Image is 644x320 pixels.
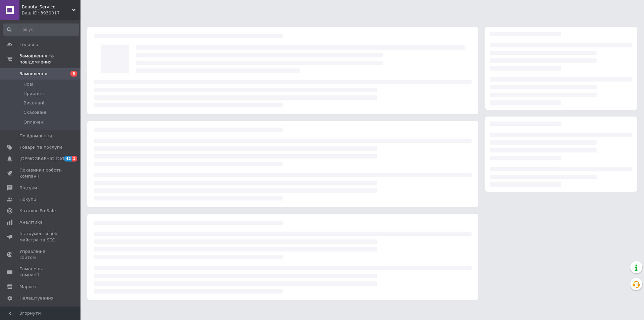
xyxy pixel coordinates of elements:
[19,208,56,214] span: Каталог ProSale
[70,71,77,77] span: 5
[19,219,43,225] span: Аналітика
[19,266,62,278] span: Гаманець компанії
[19,144,62,150] span: Товари та послуги
[19,248,62,261] span: Управління сайтом
[19,196,38,202] span: Покупці
[22,10,80,16] div: Ваш ID: 3939017
[19,231,62,243] span: Інструменти веб-майстра та SEO
[19,156,69,162] span: [DEMOGRAPHIC_DATA]
[22,4,72,10] span: Beauty_Service
[19,133,52,139] span: Повідомлення
[64,156,72,162] span: 42
[3,24,79,36] input: Пошук
[19,42,38,48] span: Головна
[23,100,44,106] span: Виконані
[19,284,37,290] span: Маркет
[23,91,44,97] span: Прийняті
[23,81,33,87] span: Нові
[23,119,45,125] span: Оплачені
[72,156,77,162] span: 1
[19,185,37,191] span: Відгуки
[19,71,47,77] span: Замовлення
[19,53,80,65] span: Замовлення та повідомлення
[19,167,62,179] span: Показники роботи компанії
[23,109,46,116] span: Скасовані
[19,295,54,301] span: Налаштування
